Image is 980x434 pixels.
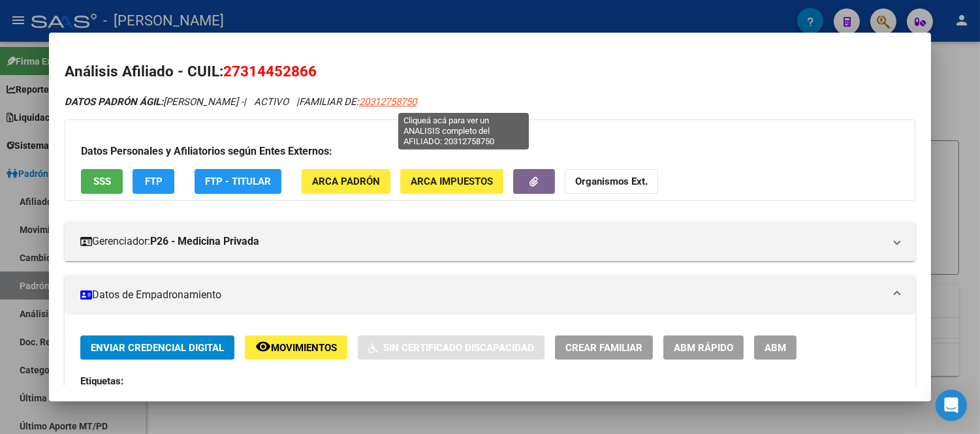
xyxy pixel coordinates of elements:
strong: DATOS PADRÓN ÁGIL: [65,96,163,108]
button: ARCA Padrón [302,169,390,193]
span: ABM [765,342,786,354]
button: ARCA Impuestos [400,169,503,193]
mat-icon: remove_red_eye [255,339,271,354]
div: Open Intercom Messenger [936,390,967,421]
span: FTP [145,176,163,188]
span: Sin Certificado Discapacidad [383,342,534,354]
button: Sin Certificado Discapacidad [358,335,545,360]
button: ABM [754,335,797,360]
strong: Etiquetas: [80,375,123,387]
button: Organismos Ext. [565,169,658,193]
button: Movimientos [245,335,347,360]
button: Enviar Credencial Digital [80,335,234,360]
mat-expansion-panel-header: Datos de Empadronamiento [65,275,915,315]
button: SSS [81,169,123,193]
button: FTP - Titular [195,169,281,193]
strong: P26 - Medicina Privada [150,234,259,249]
mat-expansion-panel-header: Gerenciador:P26 - Medicina Privada [65,222,915,261]
button: FTP [133,169,174,193]
span: FTP - Titular [205,176,271,188]
span: SSS [93,176,111,188]
span: FAMILIAR DE: [299,96,417,108]
h3: Datos Personales y Afiliatorios según Entes Externos: [81,144,899,159]
span: ABM Rápido [674,342,733,354]
mat-panel-title: Datos de Empadronamiento [80,287,884,303]
span: 20312758750 [359,96,417,108]
h2: Análisis Afiliado - CUIL: [65,61,915,83]
span: Enviar Credencial Digital [91,342,224,354]
span: Movimientos [271,342,337,354]
span: [PERSON_NAME] - [65,96,244,108]
span: 27314452866 [223,63,317,80]
strong: Organismos Ext. [575,176,648,188]
button: Crear Familiar [555,335,653,360]
mat-panel-title: Gerenciador: [80,234,884,249]
span: ARCA Impuestos [411,176,493,188]
span: ARCA Padrón [312,176,380,188]
span: Crear Familiar [565,342,642,354]
i: | ACTIVO | [65,96,417,108]
button: ABM Rápido [663,335,744,360]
